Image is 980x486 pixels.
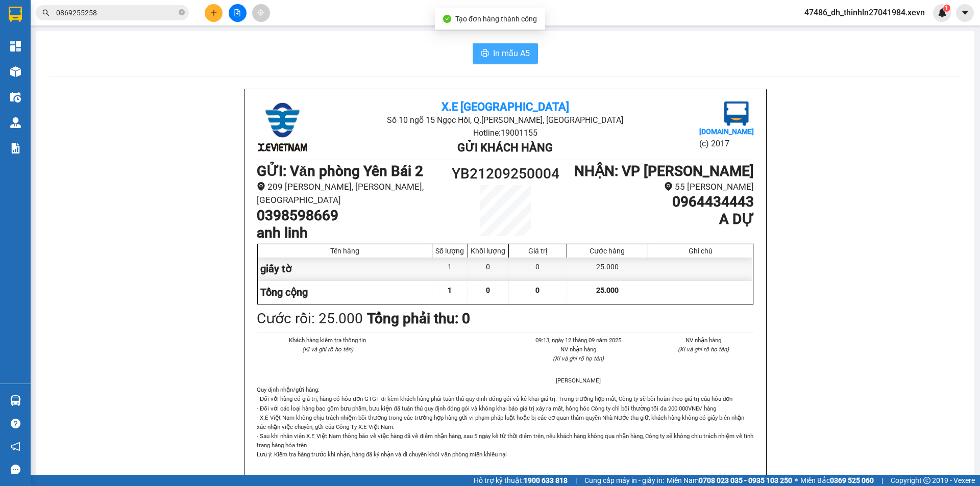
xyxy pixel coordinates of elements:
[56,7,177,18] input: Tìm tên, số ĐT hoặc mã đơn
[943,5,950,12] sup: 1
[678,346,729,353] i: (Kí và ghi rõ họ tên)
[432,258,468,280] div: 1
[13,74,179,91] b: GỬI : Văn phòng Yên Bái 2
[10,92,21,103] img: warehouse-icon
[881,475,883,486] span: |
[568,211,754,228] h1: A DỰ
[699,137,754,150] li: (c) 2017
[568,180,754,194] li: 55 [PERSON_NAME]
[257,101,308,152] img: logo.jpg
[664,182,673,191] span: environment
[481,49,489,59] span: printer
[945,5,948,12] span: 1
[796,6,933,19] span: 47486_dh_thinhln27041984.xevn
[257,207,443,224] h1: 0398598669
[257,180,443,207] li: 209 [PERSON_NAME], [PERSON_NAME], [GEOGRAPHIC_DATA]
[42,9,50,16] span: search
[257,224,443,242] h1: anh linh
[11,465,20,474] span: message
[471,247,506,255] div: Khối lượng
[260,286,308,298] span: Tổng cộng
[528,345,629,354] li: NV nhận hàng
[260,247,429,255] div: Tên hàng
[443,15,451,23] span: check-circle
[524,476,568,484] strong: 1900 633 818
[339,114,671,126] li: Số 10 ngõ 15 Ngọc Hồi, Q.[PERSON_NAME], [GEOGRAPHIC_DATA]
[179,9,185,15] span: close-circle
[553,355,604,362] i: (Kí và ghi rõ họ tên)
[699,127,754,136] b: [DOMAIN_NAME]
[257,163,423,180] b: GỬI : Văn phòng Yên Bái 2
[474,475,568,486] span: Hỗ trợ kỹ thuật:
[9,7,22,22] img: logo-vxr
[443,163,568,185] h1: YB21209250004
[457,141,553,154] b: Gửi khách hàng
[584,475,664,486] span: Cung cấp máy in - giấy in:
[699,476,792,484] strong: 0708 023 035 - 0935 103 250
[210,9,217,16] span: plus
[535,286,540,294] span: 0
[339,126,671,139] li: Hotline: 19001155
[252,4,270,22] button: aim
[956,4,974,22] button: caret-down
[830,476,874,484] strong: 0369 525 060
[442,100,569,113] b: X.E [GEOGRAPHIC_DATA]
[528,376,629,385] li: [PERSON_NAME]
[568,193,754,211] h1: 0964434443
[570,247,645,255] div: Cước hàng
[511,247,564,255] div: Giá trị
[795,478,798,482] span: ⚪️
[574,163,754,180] b: NHẬN : VP [PERSON_NAME]
[257,385,754,459] div: Quy định nhận/gửi hàng :
[509,258,567,280] div: 0
[528,336,629,345] li: 09:13, ngày 12 tháng 09 năm 2025
[435,247,465,255] div: Số lượng
[11,419,20,428] span: question-circle
[367,310,470,327] b: Tổng phải thu: 0
[11,442,20,451] span: notification
[10,143,21,154] img: solution-icon
[448,286,452,294] span: 1
[651,247,750,255] div: Ghi chú
[257,394,754,458] p: - Đối với hàng có giá trị, hàng có hóa đơn GTGT đi kèm khách hàng phải tuân thủ quy định đóng gói...
[257,182,265,191] span: environment
[277,336,378,345] li: Khách hàng kiểm tra thông tin
[961,8,970,17] span: caret-down
[234,9,241,16] span: file-add
[468,258,509,280] div: 0
[10,117,21,128] img: warehouse-icon
[486,286,490,294] span: 0
[95,25,427,38] li: Số 10 ngõ 15 Ngọc Hồi, Q.[PERSON_NAME], [GEOGRAPHIC_DATA]
[938,8,947,17] img: icon-new-feature
[10,41,21,52] img: dashboard-icon
[13,13,64,64] img: logo.jpg
[800,475,874,486] span: Miền Bắc
[923,477,930,484] span: copyright
[667,475,792,486] span: Miền Nam
[653,336,754,345] li: NV nhận hàng
[596,286,619,294] span: 25.000
[493,47,530,60] span: In mẫu A5
[473,43,538,64] button: printerIn mẫu A5
[302,346,353,353] i: (Kí và ghi rõ họ tên)
[179,8,185,18] span: close-circle
[575,475,577,486] span: |
[229,4,247,22] button: file-add
[10,66,21,77] img: warehouse-icon
[724,101,749,126] img: logo.jpg
[567,258,648,280] div: 25.000
[205,4,223,22] button: plus
[258,258,432,280] div: giấy tờ
[10,395,21,406] img: warehouse-icon
[257,9,264,16] span: aim
[257,308,363,330] div: Cước rồi : 25.000
[95,38,427,50] li: Hotline: 19001155
[455,15,537,23] span: Tạo đơn hàng thành công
